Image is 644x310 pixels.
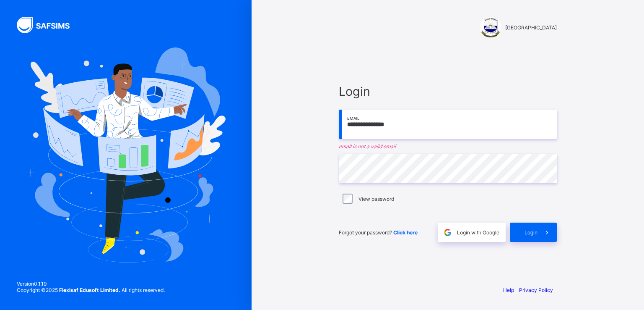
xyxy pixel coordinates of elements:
[17,287,165,293] span: Copyright © 2025 All rights reserved.
[443,228,452,237] img: google.396cfc9801f0270233282035f929180a.svg
[59,287,120,293] strong: Flexisaf Edusoft Limited.
[26,47,226,263] img: Hero Image
[339,84,557,99] span: Login
[457,229,499,236] span: Login with Google
[503,287,514,293] a: Help
[519,287,553,293] a: Privacy Policy
[17,17,80,33] img: SAFSIMS Logo
[339,143,557,150] em: email is not a valid email
[358,196,394,202] label: View password
[339,229,418,236] span: Forgot your password?
[525,229,538,236] span: Login
[505,24,557,31] span: [GEOGRAPHIC_DATA]
[393,229,418,236] a: Click here
[17,281,165,287] span: Version 0.1.19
